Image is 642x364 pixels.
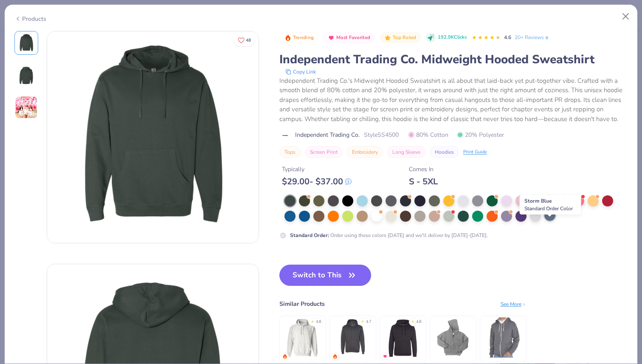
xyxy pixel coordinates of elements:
button: Long Sleeve [387,146,425,158]
span: Standard Order Color [524,205,573,212]
button: Badge Button [280,32,318,43]
div: ★ [311,319,314,322]
button: Badge Button [380,32,421,43]
img: trending.gif [282,354,287,359]
button: Switch to This [279,265,372,286]
span: 4.6 [504,34,511,41]
div: Similar Products [279,299,325,308]
img: trending.gif [332,354,338,359]
strong: Standard Order : [290,232,329,239]
span: 20% Polyester [457,130,504,139]
div: Products [14,14,46,23]
div: Independent Trading Co. Midweight Hooded Sweatshirt [279,51,628,68]
button: Embroidery [347,146,383,158]
div: See More [501,300,527,308]
div: Typically [282,165,352,174]
div: ★ [361,319,364,322]
button: Badge Button [324,32,375,43]
img: MostFav.gif [383,354,388,359]
div: 4.7 [366,319,371,325]
span: Top Rated [393,35,417,40]
div: Print Guide [463,149,487,156]
img: Los Angeles Apparel Flex Fleece Zip Up Hoodie [483,317,523,358]
img: Jerzees Youth 8 oz. NuBlend Fleece Full-Zip Hood [433,317,473,358]
span: 80% Cotton [408,130,448,139]
button: copy to clipboard [283,68,318,76]
div: Order using these colors [DATE] and we'll deliver by [DATE]-[DATE]. [290,231,488,239]
span: 192.9K Clicks [438,34,467,41]
div: 4.8 [316,319,321,325]
div: 4.8 [416,319,421,325]
button: Hoodies [430,146,459,158]
span: Most Favorited [336,35,370,40]
img: Hanes Unisex 7.8 Oz. Ecosmart 50/50 Pullover Hooded Sweatshirt [332,317,373,358]
img: Front [16,33,37,53]
button: Close [618,8,634,25]
span: Independent Trading Co. [295,130,360,139]
img: Most Favorited sort [328,34,335,41]
span: Trending [293,35,314,40]
img: Gildan Adult Heavy Blend 8 Oz. 50/50 Hooded Sweatshirt [282,317,323,358]
button: Screen Print [305,146,343,158]
img: brand logo [279,132,291,139]
img: Top Rated sort [384,34,391,41]
a: 20+ Reviews [515,34,550,41]
div: ★ [411,319,414,322]
div: Storm Blue [520,195,581,214]
img: Front [47,31,259,243]
div: Independent Trading Co.'s Midweight Hooded Sweatshirt is all about that laid-back yet put-togethe... [279,76,628,124]
img: User generated content [15,96,38,119]
img: Just Hoods By AWDis Men's 80/20 Midweight College Hooded Sweatshirt [383,317,423,358]
span: Style SS4500 [364,130,399,139]
img: Trending sort [284,34,291,41]
div: S - 5XL [409,176,438,187]
div: 4.6 Stars [472,31,501,45]
div: Comes In [409,165,438,174]
button: Tops [279,146,301,158]
img: Back [16,65,37,85]
div: $ 29.00 - $ 37.00 [282,176,352,187]
span: 48 [246,38,251,42]
button: Like [234,34,255,46]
